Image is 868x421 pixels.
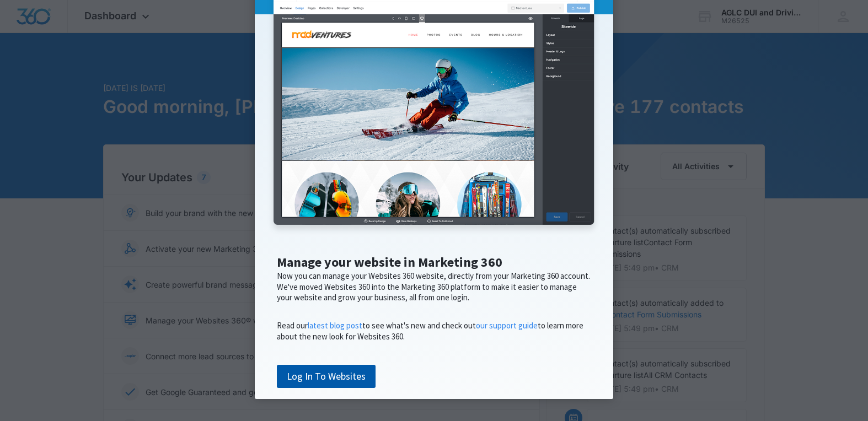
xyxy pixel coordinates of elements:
a: latest blog post [308,320,362,331]
span: Now you can manage your Websites 360 website, directly from your Marketing 360 account. We've mov... [277,271,590,303]
span: Read our to see what's new and check out to learn more about the new look for Websites 360. [277,320,583,342]
a: our support guide [476,320,538,331]
span: Manage your website in Marketing 360 [277,253,502,271]
a: Log In To Websites [277,365,376,388]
